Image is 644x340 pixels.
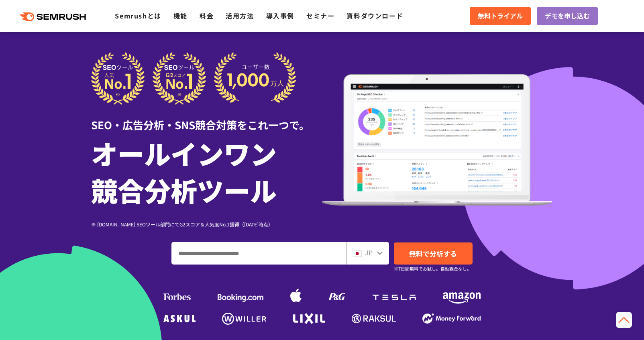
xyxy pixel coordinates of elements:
[478,11,523,21] span: 無料トライアル
[115,11,161,20] a: Semrushとは
[91,105,322,132] div: SEO・広告分析・SNS競合対策をこれ一つで。
[537,7,598,25] a: デモを申し込む
[91,134,322,208] h1: オールインワン 競合分析ツール
[91,220,322,228] div: ※ [DOMAIN_NAME] SEOツール部門にてG2スコア＆人気度No.1獲得（[DATE]時点）
[545,11,590,21] span: デモを申し込む
[200,11,214,20] a: 料金
[365,248,373,257] span: JP
[306,11,334,20] a: セミナー
[172,242,346,264] input: ドメイン、キーワードまたはURLを入力してください
[409,248,457,259] span: 無料で分析する
[470,7,531,25] a: 無料トライアル
[226,11,254,20] a: 活用方法
[346,11,403,20] a: 資料ダウンロード
[394,242,473,265] a: 無料で分析する
[173,11,187,20] a: 機能
[266,11,294,20] a: 導入事例
[394,265,471,273] small: ※7日間無料でお試し。自動課金なし。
